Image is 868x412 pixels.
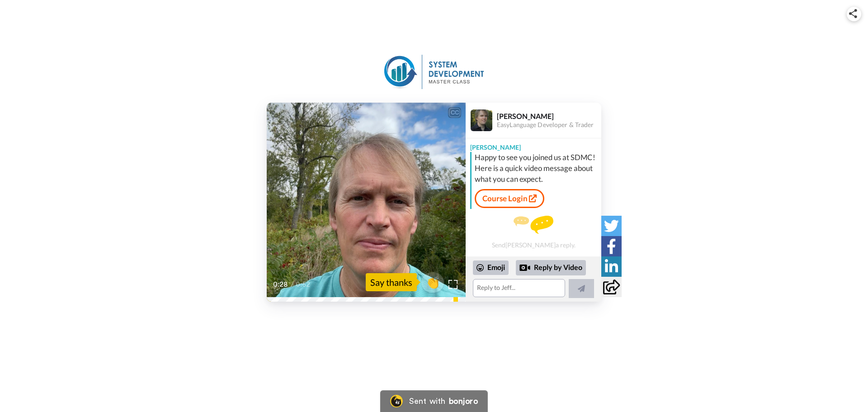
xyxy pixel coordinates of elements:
a: Course Login [475,189,544,208]
img: EasyLanguage Mastery logo [384,55,484,89]
img: message.svg [514,216,553,234]
div: Reply by Video [519,262,530,273]
div: Send [PERSON_NAME] a reply. [466,213,601,252]
button: 👏 [421,272,444,293]
img: ic_share.svg [849,9,857,18]
span: 0:52 [296,279,311,290]
span: 0:28 [273,279,289,290]
span: / [291,279,294,290]
span: 👏 [421,275,444,289]
div: Emoji [473,260,509,275]
div: Reply by Video [516,260,586,275]
img: Profile Image [471,109,492,131]
img: Full screen [448,280,458,289]
div: CC [449,108,460,117]
div: [PERSON_NAME] [466,138,601,152]
div: [PERSON_NAME] [497,112,601,120]
div: EasyLanguage Developer & Trader [497,121,601,129]
div: Say thanks [366,273,417,291]
div: Happy to see you joined us at SDMC! Here is a quick video message about what you can expect. [475,152,599,185]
